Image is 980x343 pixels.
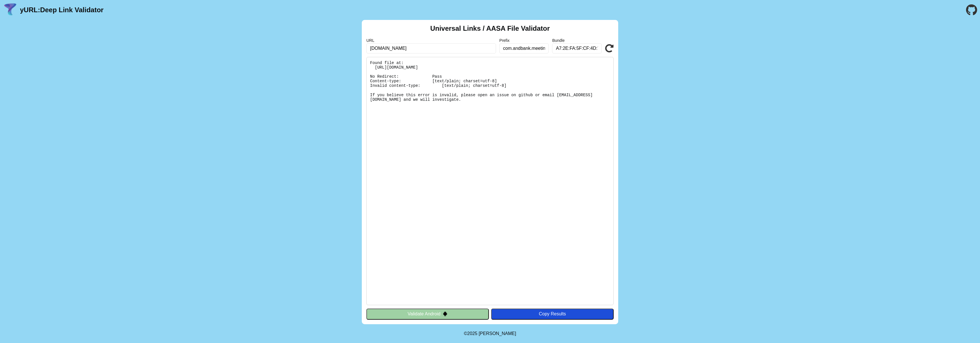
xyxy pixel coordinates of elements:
img: droidIcon.svg [443,311,448,316]
img: yURL Logo [3,3,18,17]
label: Prefix [499,38,549,43]
a: Michael Ibragimchayev's Personal Site [479,331,516,336]
h2: Universal Links / AASA File Validator [430,24,550,32]
input: Optional [552,43,602,54]
div: Copy Results [494,311,611,317]
label: Bundle [552,38,602,43]
button: Validate Android [366,309,489,319]
label: URL [366,38,496,43]
a: yURL:Deep Link Validator [20,6,103,14]
span: 2025 [467,331,477,336]
footer: © [464,324,516,343]
input: Required [366,43,496,54]
input: Optional [499,43,549,54]
button: Copy Results [491,309,614,319]
pre: Found file at: [URL][DOMAIN_NAME] No Redirect: Pass Content-type: [text/plain; charset=utf-8] Inv... [366,57,614,305]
